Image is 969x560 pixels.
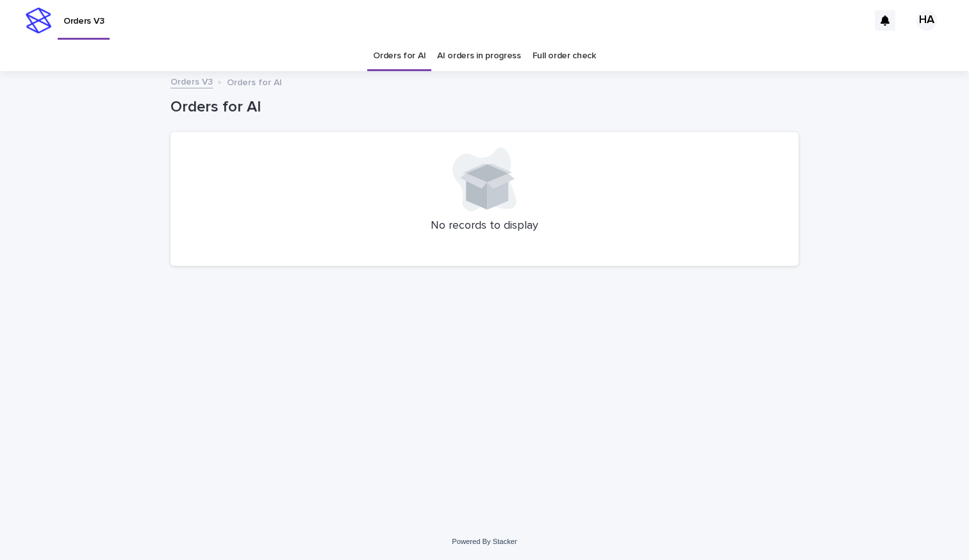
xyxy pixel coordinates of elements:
a: Powered By Stacker [452,538,517,545]
p: No records to display [186,219,783,233]
h1: Orders for AI [170,98,799,117]
a: AI orders in progress [437,41,521,71]
a: Full order check [533,41,596,71]
a: Orders for AI [373,41,426,71]
div: HA [916,10,937,31]
a: Orders V3 [170,74,213,88]
img: stacker-logo-s-only.png [26,8,51,33]
p: Orders for AI [227,74,282,88]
